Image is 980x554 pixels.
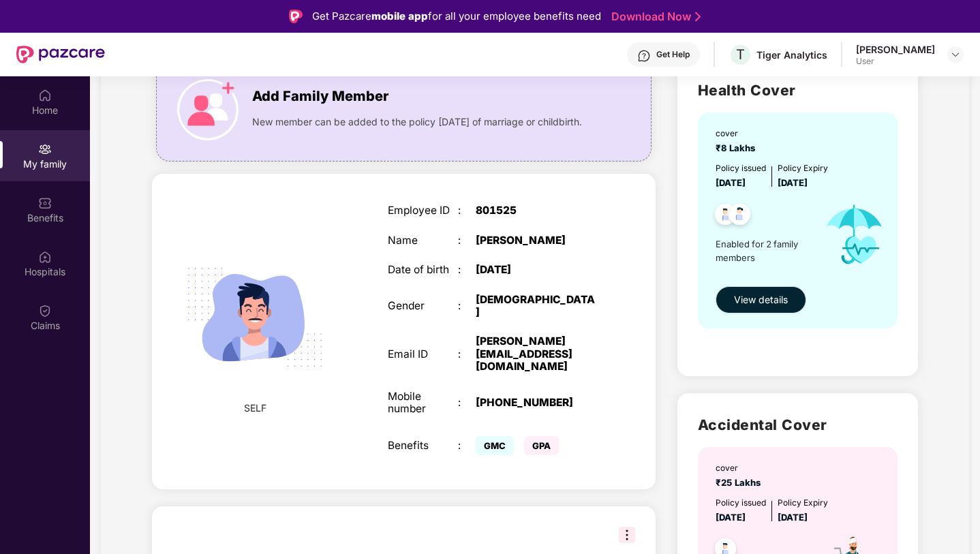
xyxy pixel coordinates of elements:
strong: mobile app [371,10,428,22]
span: New member can be added to the policy [DATE] of marriage or childbirth. [252,114,582,129]
div: Benefits [388,440,458,452]
span: View details [734,292,788,307]
img: svg+xml;base64,PHN2ZyB3aWR0aD0iMjAiIGhlaWdodD0iMjAiIHZpZXdCb3g9IjAgMCAyMCAyMCIgZmlsbD0ibm9uZSIgeG... [38,142,52,156]
img: svg+xml;base64,PHN2ZyB4bWxucz0iaHR0cDovL3d3dy53My5vcmcvMjAwMC9zdmciIHdpZHRoPSIyMjQiIGhlaWdodD0iMT... [171,234,339,401]
div: cover [716,127,761,140]
div: : [458,348,476,360]
img: svg+xml;base64,PHN2ZyBpZD0iQmVuZWZpdHMiIHhtbG5zPSJodHRwOi8vd3d3LnczLm9yZy8yMDAwL3N2ZyIgd2lkdGg9Ij... [38,196,52,210]
div: : [458,234,476,247]
div: User [856,56,935,67]
div: Tiger Analytics [756,48,827,61]
div: 801525 [476,204,598,217]
span: [DATE] [716,177,746,188]
span: ₹25 Lakhs [716,477,766,488]
div: Policy Expiry [778,497,828,510]
span: SELF [244,401,266,416]
span: T [736,46,745,63]
div: Employee ID [388,204,458,217]
div: Name [388,234,458,247]
div: [PHONE_NUMBER] [476,397,598,409]
div: Date of birth [388,264,458,276]
span: ₹8 Lakhs [716,142,761,153]
img: svg+xml;base64,PHN2ZyB4bWxucz0iaHR0cDovL3d3dy53My5vcmcvMjAwMC9zdmciIHdpZHRoPSI0OC45NDMiIGhlaWdodD... [709,200,742,233]
span: [DATE] [716,512,746,523]
img: Stroke [695,10,701,24]
div: Get Pazcare for all your employee benefits need [312,8,601,25]
span: Enabled for 2 family members [716,237,813,265]
img: icon [813,190,895,279]
img: svg+xml;base64,PHN2ZyBpZD0iSGVscC0zMngzMiIgeG1sbnM9Imh0dHA6Ly93d3cudzMub3JnLzIwMDAvc3ZnIiB3aWR0aD... [637,49,651,63]
span: GMC [476,436,514,455]
div: : [458,300,476,312]
div: [PERSON_NAME][EMAIL_ADDRESS][DOMAIN_NAME] [476,335,598,373]
h2: Accidental Cover [698,414,898,436]
img: svg+xml;base64,PHN2ZyB4bWxucz0iaHR0cDovL3d3dy53My5vcmcvMjAwMC9zdmciIHdpZHRoPSI0OC45NDMiIGhlaWdodD... [723,200,756,233]
img: svg+xml;base64,PHN2ZyBpZD0iRHJvcGRvd24tMzJ4MzIiIHhtbG5zPSJodHRwOi8vd3d3LnczLm9yZy8yMDAwL3N2ZyIgd2... [950,49,961,60]
div: [PERSON_NAME] [476,234,598,247]
span: GPA [524,436,559,455]
a: Download Now [611,10,696,24]
div: [DATE] [476,264,598,276]
span: [DATE] [778,512,808,523]
img: Logo [289,10,303,23]
img: icon [177,79,239,140]
img: svg+xml;base64,PHN2ZyBpZD0iQ2xhaW0iIHhtbG5zPSJodHRwOi8vd3d3LnczLm9yZy8yMDAwL3N2ZyIgd2lkdGg9IjIwIi... [38,304,52,318]
div: cover [716,462,766,475]
img: svg+xml;base64,PHN2ZyBpZD0iSG9tZSIgeG1sbnM9Imh0dHA6Ly93d3cudzMub3JnLzIwMDAvc3ZnIiB3aWR0aD0iMjAiIG... [38,89,52,102]
div: Gender [388,300,458,312]
div: : [458,204,476,217]
div: Policy issued [716,497,766,510]
img: New Pazcare Logo [16,46,105,63]
img: svg+xml;base64,PHN2ZyBpZD0iSG9zcGl0YWxzIiB4bWxucz0iaHR0cDovL3d3dy53My5vcmcvMjAwMC9zdmciIHdpZHRoPS... [38,250,52,264]
div: Email ID [388,348,458,360]
div: Policy issued [716,162,766,175]
div: Get Help [656,49,690,60]
div: : [458,440,476,452]
button: View details [716,286,806,313]
div: [PERSON_NAME] [856,43,935,56]
span: Add Family Member [252,86,388,107]
div: Mobile number [388,390,458,416]
h2: Health Cover [698,79,898,102]
div: : [458,264,476,276]
span: [DATE] [778,177,808,188]
div: Policy Expiry [778,162,828,175]
div: : [458,397,476,409]
div: [DEMOGRAPHIC_DATA] [476,294,598,319]
img: svg+xml;base64,PHN2ZyB3aWR0aD0iMzIiIGhlaWdodD0iMzIiIHZpZXdCb3g9IjAgMCAzMiAzMiIgZmlsbD0ibm9uZSIgeG... [619,527,635,543]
